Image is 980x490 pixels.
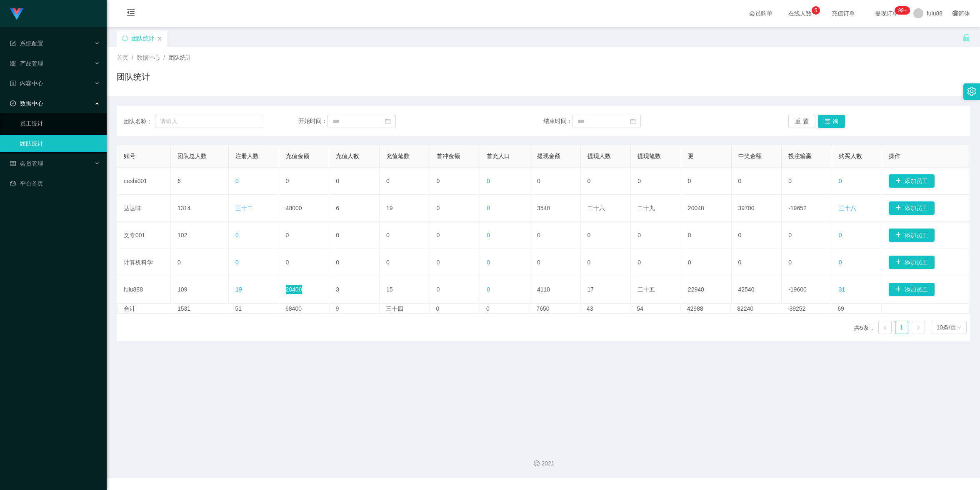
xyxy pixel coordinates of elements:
[177,178,181,184] font: 6
[124,205,141,211] font: 达达味
[875,10,898,17] font: 提现订单
[10,40,16,46] i: 图标： 表格
[132,54,133,61] font: /
[738,205,755,211] font: 39700
[20,40,43,47] font: 系统配置
[437,153,460,159] font: 首冲金额
[20,100,43,107] font: 数据中心
[536,305,549,312] font: 7650
[124,232,145,239] font: 文专001
[637,305,643,312] font: 54
[958,10,970,17] font: 简体
[124,153,135,159] font: 账号
[587,232,591,239] font: 0
[837,305,844,312] font: 69
[10,161,16,166] i: 图标： 表格
[487,205,490,211] font: 0
[486,305,490,312] font: 0
[788,178,792,184] font: 0
[688,259,691,266] font: 0
[688,153,694,159] font: 更
[177,232,187,239] font: 102
[898,8,907,13] font: 99+
[895,321,908,334] li: 1
[117,0,145,27] i: 图标: 菜单折叠
[534,460,540,466] i: 图标：版权
[637,205,655,211] font: 二十九
[839,178,842,184] font: 0
[157,36,162,41] i: 图标： 关闭
[487,153,510,159] font: 首充人口
[688,205,704,211] font: 20048
[10,8,23,20] img: logo.9652507e.png
[788,232,792,239] font: 0
[437,178,440,184] font: 0
[889,283,935,296] button: 图标: 加号添加员工
[437,259,440,266] font: 0
[839,153,862,159] font: 购买人数
[587,286,594,293] font: 17
[487,286,490,293] font: 0
[286,205,302,211] font: 48000
[336,178,339,184] font: 0
[788,205,807,211] font: -19652
[889,229,935,242] button: 图标: 加号添加员工
[889,256,935,269] button: 图标: 加号添加员工
[818,115,845,128] button: 查询
[916,325,921,330] i: 图标： 右
[882,325,887,330] i: 图标： 左
[168,54,192,61] font: 团队统计
[177,305,190,312] font: 1531
[385,118,391,124] i: 图标：日历
[437,232,440,239] font: 0
[336,153,359,159] font: 充值人数
[286,153,309,159] font: 充值金额
[235,259,239,266] font: 0
[788,153,812,159] font: 投注输赢
[386,153,410,159] font: 充值笔数
[537,286,550,293] font: 4110
[124,259,153,266] font: 计算机科学
[10,60,16,66] i: 图标: appstore-o
[286,259,289,266] font: 0
[437,286,440,293] font: 0
[878,321,892,334] li: 上一页
[124,305,135,312] font: 合计
[587,259,591,266] font: 0
[637,153,661,159] font: 提现笔数
[927,10,942,17] font: fulu88
[688,178,691,184] font: 0
[587,305,593,312] font: 43
[20,160,43,167] font: 会员管理
[637,286,655,293] font: 二十五
[637,232,641,239] font: 0
[832,10,855,17] font: 充值订单
[235,153,259,159] font: 注册人数
[637,178,641,184] font: 0
[839,232,842,239] font: 0
[537,153,560,159] font: 提现金额
[235,286,242,293] font: 19
[10,80,16,86] i: 图标：个人资料
[137,54,160,61] font: 数据中心
[336,205,339,211] font: 6
[285,305,302,312] font: 68400
[749,10,772,17] font: 会员购单
[738,153,762,159] font: 中奖金额
[117,54,128,61] font: 首页
[298,118,327,124] font: 开始时间：
[839,259,842,266] font: 0
[336,259,339,266] font: 0
[967,87,976,96] i: 图标：设置
[957,325,962,331] i: 图标： 下
[20,60,43,67] font: 产品管理
[738,178,742,184] font: 0
[962,34,970,41] i: 图标： 解锁
[788,286,807,293] font: -19600
[543,118,572,124] font: 结束时间：
[235,232,239,239] font: 0
[122,35,128,41] i: 图标：同步
[587,205,605,211] font: 二十六
[738,232,742,239] font: 0
[537,232,540,239] font: 0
